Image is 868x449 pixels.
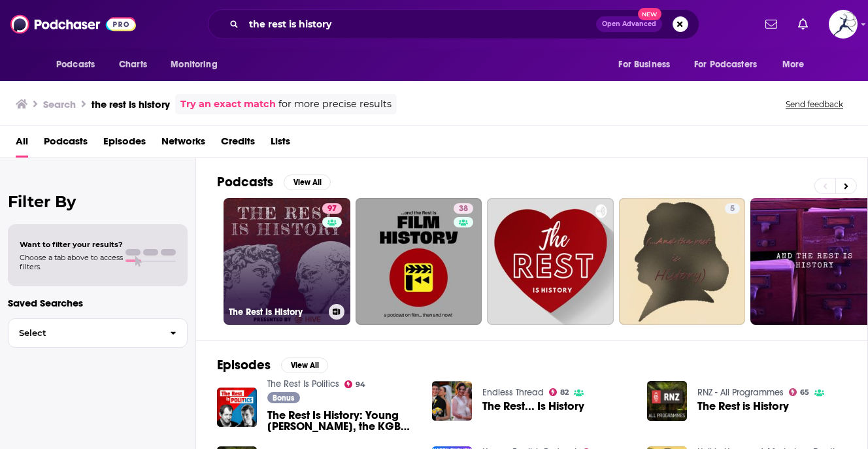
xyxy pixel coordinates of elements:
span: 38 [459,203,468,216]
span: 82 [560,390,569,395]
a: 5 [725,203,740,214]
h3: the rest is history [92,98,170,110]
a: All [16,131,28,158]
span: 94 [356,382,365,388]
span: Select [8,329,159,337]
button: open menu [773,52,821,77]
a: The Rest... Is History [482,401,584,412]
a: 38 [454,203,473,214]
span: For Podcasters [694,56,757,74]
a: Lists [271,131,290,158]
a: 38 [356,198,482,325]
a: 94 [344,380,366,388]
a: The Rest Is Politics [267,378,339,390]
a: 97The Rest Is History [224,198,350,325]
span: Bonus [273,394,294,402]
span: Open Advanced [602,21,656,27]
button: Open AdvancedNew [596,16,662,32]
a: Networks [161,131,205,158]
a: Credits [221,131,255,158]
a: 5 [619,198,746,325]
span: 5 [730,203,735,216]
p: Saved Searches [8,297,188,309]
a: Show notifications dropdown [793,13,813,35]
button: open menu [161,52,234,77]
img: Podchaser - Follow, Share and Rate Podcasts [10,12,136,37]
a: Show notifications dropdown [760,13,782,35]
a: The Rest is History [697,401,789,412]
button: View All [281,358,328,373]
button: View All [284,175,331,190]
span: New [638,8,661,20]
a: Episodes [103,131,146,158]
span: For Business [618,56,670,74]
img: The Rest is History [647,381,687,421]
a: PodcastsView All [217,174,331,190]
a: EpisodesView All [217,357,328,373]
img: The Rest Is History: Young Putin, the KGB and the Soviet Union [217,388,257,427]
span: Choose a tab above to access filters. [20,253,123,271]
h3: The Rest Is History [229,307,324,318]
button: Show profile menu [829,10,858,39]
a: 97 [322,203,342,214]
span: Podcasts [56,56,95,74]
button: open menu [686,52,776,77]
span: Charts [119,56,147,74]
span: 65 [800,390,809,395]
span: The Rest Is History: Young [PERSON_NAME], the KGB and the Soviet Union [267,410,416,432]
img: The Rest... Is History [432,381,472,421]
a: Endless Thread [482,387,544,398]
a: Podcasts [44,131,88,158]
a: 82 [549,388,569,396]
a: 65 [789,388,810,396]
h2: Filter By [8,192,188,211]
span: for more precise results [278,97,392,112]
span: 97 [327,203,337,216]
button: Send feedback [782,99,847,110]
div: Search podcasts, credits, & more... [208,9,699,39]
a: Try an exact match [180,97,276,112]
button: open menu [47,52,112,77]
span: Logged in as BloomsburySpecialInterest [829,10,858,39]
span: More [782,56,805,74]
h2: Podcasts [217,174,273,190]
button: open menu [609,52,686,77]
button: Select [8,318,188,348]
h2: Episodes [217,357,271,373]
input: Search podcasts, credits, & more... [244,14,596,35]
a: RNZ - All Programmes [697,387,784,398]
h3: Search [43,98,76,110]
span: Monitoring [171,56,217,74]
a: The Rest Is History: Young Putin, the KGB and the Soviet Union [267,410,416,432]
img: User Profile [829,10,858,39]
a: Charts [110,52,155,77]
span: Want to filter your results? [20,240,123,249]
